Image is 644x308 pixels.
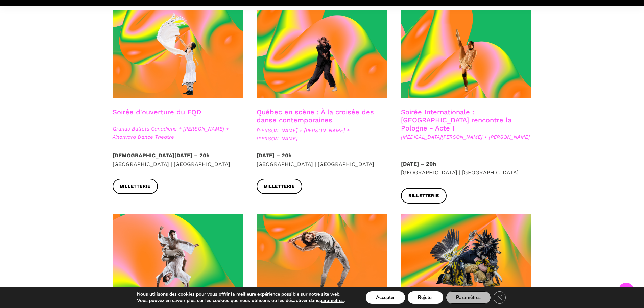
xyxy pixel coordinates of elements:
[137,298,345,304] p: Vous pouvez en savoir plus sur les cookies que nous utilisons ou les désactiver dans .
[137,291,345,298] p: Nous utilisons des cookies pour vous offrir la meilleure expérience possible sur notre site web.
[264,183,295,190] span: Billetterie
[257,151,387,168] p: [GEOGRAPHIC_DATA] | [GEOGRAPHIC_DATA]
[120,183,151,190] span: Billetterie
[257,152,292,159] strong: [DATE] – 20h
[319,298,344,304] button: paramètres
[366,291,405,304] button: Accepter
[257,126,387,143] span: [PERSON_NAME] + [PERSON_NAME] + [PERSON_NAME]
[401,133,532,141] span: [MEDICAL_DATA][PERSON_NAME] + [PERSON_NAME]
[401,161,436,167] strong: [DATE] – 20h
[408,192,439,199] span: Billetterie
[113,179,158,194] a: Billetterie
[401,188,447,203] a: Billetterie
[446,291,491,304] button: Paramètres
[494,291,506,304] button: Close GDPR Cookie Banner
[257,179,302,194] a: Billetterie
[401,108,511,132] a: Soirée Internationale : [GEOGRAPHIC_DATA] rencontre la Pologne - Acte I
[113,152,210,159] strong: [DEMOGRAPHIC_DATA][DATE] – 20h
[257,108,374,124] a: Québec en scène : À la croisée des danse contemporaines
[113,125,243,141] span: Grands Ballets Canadiens + [PERSON_NAME] + A'no:wara Dance Theatre
[408,291,443,304] button: Rejeter
[401,160,532,177] p: [GEOGRAPHIC_DATA] | [GEOGRAPHIC_DATA]
[113,108,201,116] a: Soirée d'ouverture du FQD
[113,151,243,168] p: [GEOGRAPHIC_DATA] | [GEOGRAPHIC_DATA]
